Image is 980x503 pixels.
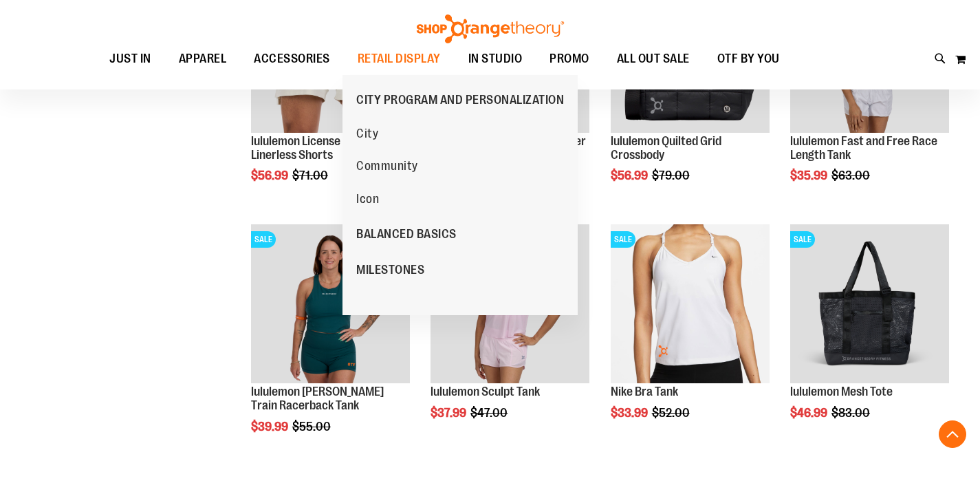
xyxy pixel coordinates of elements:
[292,420,333,434] span: $55.00
[831,406,872,420] span: $83.00
[251,169,290,182] span: $56.99
[611,224,770,385] a: Front facing view of plus Nike Bra TankSALE
[356,263,424,280] span: MILESTONES
[356,159,418,176] span: Community
[790,224,949,385] a: Product image for lululemon Mesh ToteSALE
[356,93,564,110] span: CITY PROGRAM AND PERSONALIZATION
[652,406,692,420] span: $52.00
[939,420,966,448] button: Back To Top
[179,43,227,74] span: APPAREL
[611,224,770,383] img: Front facing view of plus Nike Bra Tank
[251,231,276,248] span: SALE
[604,217,776,455] div: product
[251,385,384,412] a: lululemon [PERSON_NAME] Train Racerback Tank
[251,224,410,385] a: lululemon Wunder Train Racerback TankSALE
[790,385,893,398] a: lululemon Mesh Tote
[356,192,379,209] span: Icon
[356,127,378,144] span: City
[431,385,540,398] a: lululemon Sculpt Tank
[470,406,510,420] span: $47.00
[431,406,468,420] span: $37.99
[468,43,523,74] span: IN STUDIO
[790,231,815,248] span: SALE
[611,231,635,248] span: SALE
[244,217,417,469] div: product
[611,385,678,398] a: Nike Bra Tank
[251,420,290,434] span: $39.99
[831,169,872,182] span: $63.00
[356,227,457,244] span: BALANCED BASICS
[790,169,829,182] span: $35.99
[251,224,410,383] img: lululemon Wunder Train Racerback Tank
[358,43,441,74] span: RETAIL DISPLAY
[790,224,949,383] img: Product image for lululemon Mesh Tote
[611,134,721,162] a: lululemon Quilted Grid Crossbody
[251,134,400,162] a: lululemon License to Train 5in Linerless Shorts
[617,43,690,74] span: ALL OUT SALE
[292,169,330,182] span: $71.00
[415,14,566,43] img: Shop Orangetheory
[424,217,596,455] div: product
[790,406,829,420] span: $46.99
[109,43,151,74] span: JUST IN
[790,134,937,162] a: lululemon Fast and Free Race Length Tank
[783,217,956,455] div: product
[611,406,650,420] span: $33.99
[549,43,589,74] span: PROMO
[717,43,780,74] span: OTF BY YOU
[254,43,330,74] span: ACCESSORIES
[652,169,692,182] span: $79.00
[611,169,650,182] span: $56.99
